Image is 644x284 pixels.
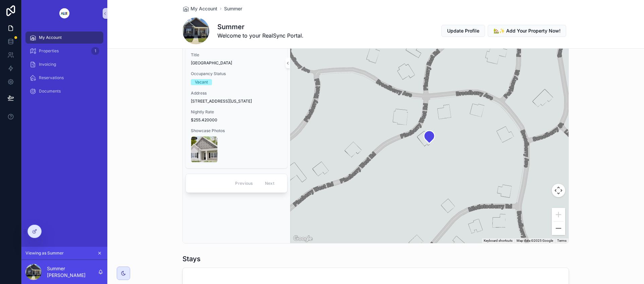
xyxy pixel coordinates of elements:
[39,62,56,67] span: Invoicing
[191,5,217,12] span: My Account
[182,5,217,12] a: My Account
[488,25,566,37] button: 🏡✨ Add Your Property Now!
[25,58,103,70] a: Invoicing
[552,222,565,235] button: Zoom out
[517,239,553,242] span: Map data ©2025 Google
[25,32,103,44] a: My Account
[54,8,75,19] img: App logo
[217,32,304,40] span: Welcome to your RealSync Portal.
[191,117,282,123] span: $255.420000
[25,85,103,97] a: Documents
[217,22,304,32] h1: Summer
[39,48,59,54] span: Properties
[191,52,282,58] span: Title
[39,75,64,80] span: Reservations
[191,71,282,76] span: Occupancy Status
[191,60,282,66] span: [GEOGRAPHIC_DATA]
[182,254,201,264] h1: Stays
[191,91,282,96] span: Address
[552,184,565,197] button: Map camera controls
[224,5,242,12] a: Summer
[25,250,64,256] span: Viewing as Summer
[552,208,565,221] button: Zoom in
[25,72,103,84] a: Reservations
[447,27,479,34] span: Update Profile
[39,35,62,40] span: My Account
[493,27,560,34] span: 🏡✨ Add Your Property Now!
[195,79,208,85] div: Vacant
[191,109,282,115] span: Nightly Rate
[557,239,567,242] a: Terms (opens in new tab)
[484,238,513,243] button: Keyboard shortcuts
[292,234,314,243] a: Open this area in Google Maps (opens a new window)
[441,25,485,37] button: Update Profile
[191,128,282,133] span: Showcase Photos
[185,47,287,168] a: Title[GEOGRAPHIC_DATA]Occupancy StatusVacantAddress[STREET_ADDRESS][US_STATE]Nightly Rate$255.420...
[21,27,107,106] div: scrollable content
[25,45,103,57] a: Properties1
[191,99,282,104] span: [STREET_ADDRESS][US_STATE]
[292,234,314,243] img: Google
[91,47,99,55] div: 1
[47,265,98,279] p: Summer [PERSON_NAME]
[39,89,61,94] span: Documents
